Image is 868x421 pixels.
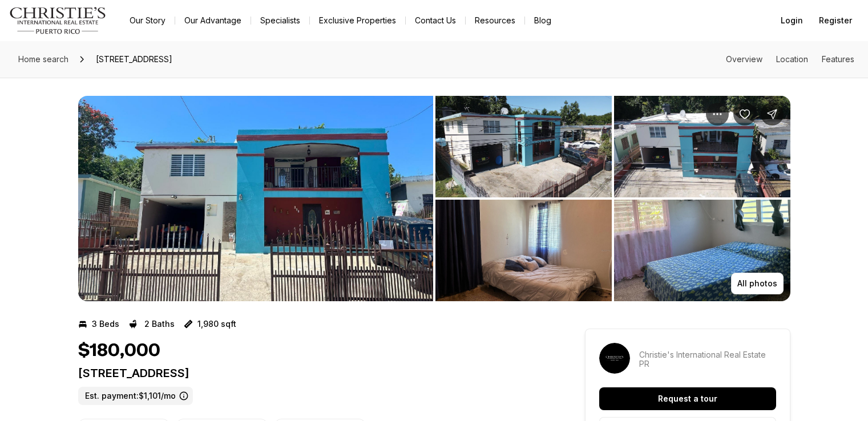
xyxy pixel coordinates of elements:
img: logo [9,7,107,34]
a: Home search [14,50,73,68]
h1: $180,000 [78,340,160,362]
li: 2 of 4 [435,96,790,301]
a: Resources [466,13,524,29]
a: Blog [525,13,560,29]
label: Est. payment: $1,101/mo [78,387,193,405]
p: 1,980 sqft [197,319,236,329]
a: Exclusive Properties [310,13,405,29]
button: Share Property: 26 CALLE 26 [761,103,784,126]
a: Our Story [120,13,175,29]
p: Christie's International Real Estate PR [639,350,776,369]
a: Skip to: Location [776,54,808,64]
button: Save Property: 26 CALLE 26 [733,103,756,126]
button: View image gallery [435,96,612,197]
span: Login [781,16,803,25]
button: View image gallery [614,96,790,197]
a: Skip to: Features [822,54,854,64]
a: Specialists [251,13,309,29]
button: View image gallery [435,200,612,301]
li: 1 of 4 [78,96,433,301]
a: Skip to: Overview [726,54,762,64]
p: 3 Beds [92,319,119,329]
button: Contact Us [406,13,465,29]
span: Home search [18,54,68,64]
div: Listing Photos [78,96,790,301]
button: Login [774,9,810,32]
p: Request a tour [658,394,717,403]
span: [STREET_ADDRESS] [91,50,177,68]
a: Our Advantage [175,13,251,29]
p: All photos [737,279,777,288]
button: View image gallery [614,200,790,301]
button: All photos [731,273,784,294]
nav: Page section menu [726,55,854,64]
p: [STREET_ADDRESS] [78,366,544,380]
button: View image gallery [78,96,433,301]
p: 2 Baths [144,319,175,329]
button: Property options [706,103,729,126]
button: Request a tour [599,387,776,410]
button: Register [812,9,859,32]
span: Register [819,16,852,25]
